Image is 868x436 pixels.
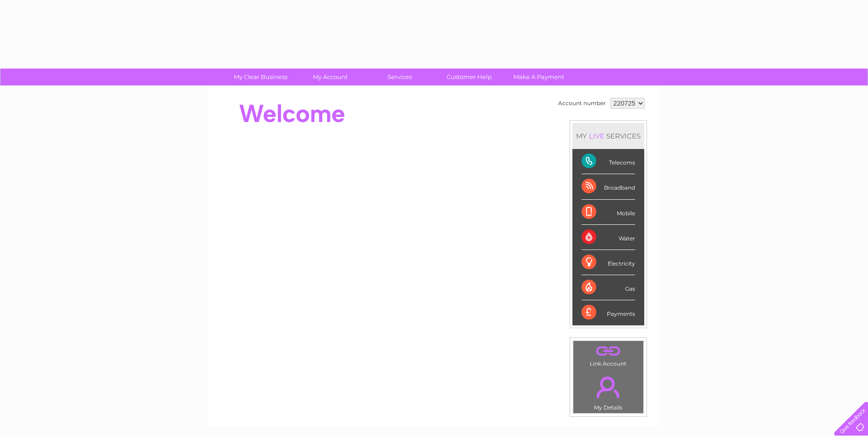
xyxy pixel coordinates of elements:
a: . [576,343,641,359]
td: Link Account [573,340,644,369]
div: Electricity [582,250,635,275]
div: Mobile [582,200,635,225]
div: LIVE [587,132,606,140]
div: Water [582,225,635,250]
a: Make A Payment [501,69,577,85]
a: Services [362,69,437,85]
td: Account number [556,96,608,111]
div: Telecoms [582,149,635,174]
div: Broadband [582,174,635,199]
div: Gas [582,275,635,300]
a: Customer Help [431,69,507,85]
a: My Clear Business [223,69,298,85]
div: MY SERVICES [572,123,644,149]
div: Payments [582,300,635,325]
a: My Account [292,69,368,85]
td: My Details [573,369,644,414]
a: . [576,371,641,403]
